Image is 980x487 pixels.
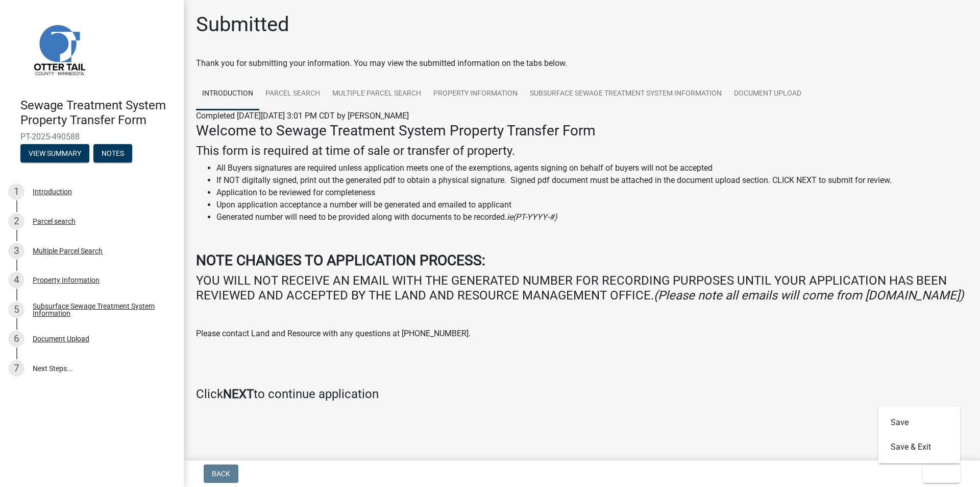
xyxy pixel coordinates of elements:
[326,78,427,110] a: Multiple Parcel Search
[654,288,964,303] i: (Please note all emails will come from [DOMAIN_NAME])
[196,252,485,269] strong: NOTE CHANGES TO APPLICATION PROCESS:
[216,174,968,187] li: If NOT digitally signed, print out the generated pdf to obtain a physical signature. Signed pdf d...
[33,218,76,225] div: Parcel search
[8,243,24,259] div: 3
[196,57,968,69] div: Thank you for submitting your information. You may view the submitted information on the tabs below.
[216,199,968,211] li: Upon application acceptance a number will be generated and emailed to applicant
[507,212,557,222] i: ie(PT-YYYY-#)
[93,150,132,158] wm-modal-confirm: Notes
[20,132,163,142] span: PT-2025-490588
[8,331,24,347] div: 6
[196,78,259,110] a: Introduction
[196,328,968,340] p: Please contact Land and Resource with any questions at [PHONE_NUMBER].
[728,78,807,110] a: Document Upload
[216,162,968,174] li: All Buyers signatures are required unless application meets one of the exemptions, agents signing...
[8,213,24,229] div: 2
[20,11,97,87] img: Otter Tail County, Minnesota
[93,144,132,163] button: Notes
[196,387,968,402] h4: Click to continue application
[33,188,72,195] div: Introduction
[259,78,326,110] a: Parcel search
[33,303,167,317] div: Subsurface Sewage Treatment System Information
[33,335,89,342] div: Document Upload
[20,98,176,128] h4: Sewage Treatment System Property Transfer Form
[33,276,100,284] div: Property Information
[20,150,89,158] wm-modal-confirm: Summary
[8,183,24,200] div: 1
[33,247,103,254] div: Multiple Parcel Search
[427,78,524,110] a: Property Information
[196,111,409,121] span: Completed [DATE][DATE] 3:01 PM CDT by [PERSON_NAME]
[196,122,968,140] h3: Welcome to Sewage Treatment System Property Transfer Form
[878,410,960,435] button: Save
[524,78,728,110] a: Subsurface Sewage Treatment System Information
[216,211,968,223] li: Generated number will need to be provided along with documents to be recorded.
[923,465,960,483] button: Exit
[196,144,968,158] h4: This form is required at time of sale or transfer of property.
[8,272,24,288] div: 4
[204,465,238,483] button: Back
[223,387,254,401] strong: NEXT
[212,470,230,478] span: Back
[931,470,946,478] span: Exit
[20,144,89,163] button: View Summary
[878,406,960,463] div: Exit
[8,360,24,377] div: 7
[8,302,24,318] div: 5
[878,435,960,459] button: Save & Exit
[216,187,968,199] li: Application to be reviewed for completeness
[196,273,968,303] h4: YOU WILL NOT RECEIVE AN EMAIL WITH THE GENERATED NUMBER FOR RECORDING PURPOSES UNTIL YOUR APPLICA...
[196,12,289,37] h1: Submitted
